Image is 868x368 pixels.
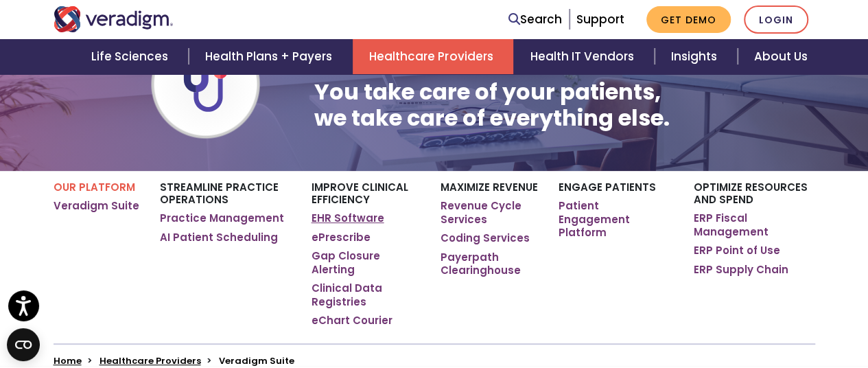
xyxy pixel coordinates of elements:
[314,79,669,132] h1: You take care of your patients, we take care of everything else.
[312,211,384,225] a: EHR Software
[441,199,538,226] a: Revenue Cycle Services
[312,314,392,327] a: eChart Courier
[744,5,808,34] a: Login
[738,39,824,74] a: About Us
[605,269,852,352] iframe: Drift Chat Widget
[160,231,278,244] a: AI Patient Scheduling
[353,39,513,74] a: Healthcare Providers
[160,211,284,225] a: Practice Management
[441,231,530,245] a: Coding Services
[513,39,654,74] a: Health IT Vendors
[312,231,371,244] a: ePrescribe
[559,199,672,240] a: Patient Engagement Platform
[693,244,779,257] a: ERP Point of Use
[655,39,738,74] a: Insights
[693,263,788,277] a: ERP Supply Chain
[7,328,40,361] button: Open CMP widget
[576,11,624,27] a: Support
[312,281,421,308] a: Clinical Data Registries
[508,10,562,29] a: Search
[646,6,731,33] a: Get Demo
[54,354,82,367] a: Home
[693,211,814,238] a: ERP Fiscal Management
[312,249,421,276] a: Gap Closure Alerting
[54,199,139,213] a: Veradigm Suite
[189,39,353,74] a: Health Plans + Payers
[441,251,538,277] a: Payerpath Clearinghouse
[75,39,189,74] a: Life Sciences
[54,6,174,32] img: Veradigm logo
[99,354,201,367] a: Healthcare Providers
